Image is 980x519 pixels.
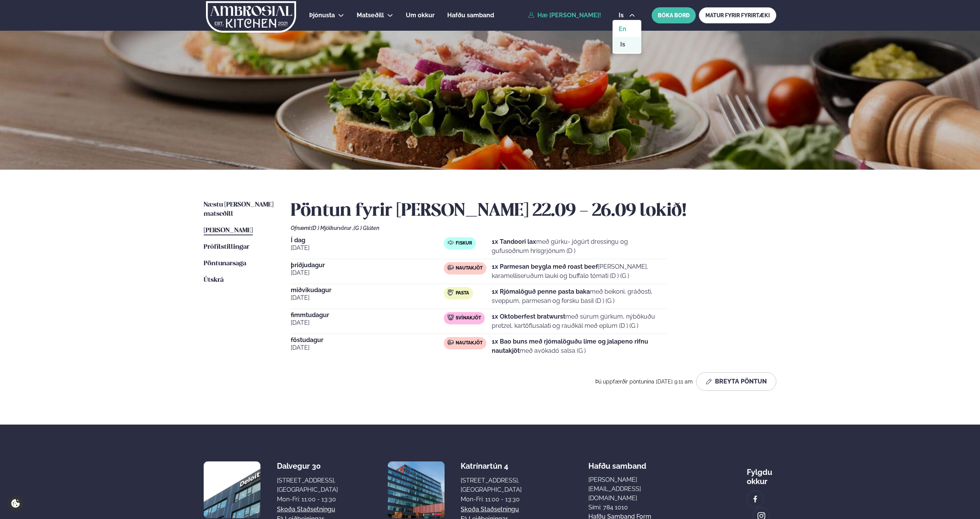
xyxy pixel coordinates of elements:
span: Prófílstillingar [204,244,249,250]
h2: Pöntun fyrir [PERSON_NAME] 22.09 - 26.09 lokið! [291,200,776,222]
span: Útskrá [204,277,224,283]
p: [PERSON_NAME], karamelliseruðum lauki og buffalo tómati (D ) (G ) [492,262,667,281]
span: [PERSON_NAME] [204,227,253,234]
a: image alt [747,491,763,507]
a: Prófílstillingar [204,243,249,252]
strong: 1x Oktoberfest bratwurst [492,313,565,320]
img: logo [205,1,297,33]
div: Katrínartún 4 [461,461,522,471]
img: pork.svg [448,314,454,321]
a: Matseðill [357,11,384,20]
button: BÓKA BORÐ [652,7,696,23]
a: [PERSON_NAME][EMAIL_ADDRESS][DOMAIN_NAME] [588,475,680,503]
span: miðvikudagur [291,287,444,293]
span: [DATE] [291,243,444,253]
div: [STREET_ADDRESS], [GEOGRAPHIC_DATA] [277,476,338,494]
a: Um okkur [406,11,435,20]
strong: 1x Parmesan beygla með roast beef [492,263,598,270]
div: Ofnæmi: [291,225,776,231]
div: Mon-Fri: 11:00 - 13:30 [461,495,522,504]
div: Mon-Fri: 11:00 - 13:30 [277,495,338,504]
a: [PERSON_NAME] [204,226,253,235]
a: Cookie settings [8,496,23,511]
div: [STREET_ADDRESS], [GEOGRAPHIC_DATA] [461,476,522,494]
span: Í dag [291,237,444,243]
span: Þú uppfærðir pöntunina [DATE] 9:11 am [595,379,693,385]
img: fish.svg [448,240,454,246]
button: Breyta Pöntun [696,372,776,391]
span: Hafðu samband [447,12,494,19]
img: pasta.svg [448,289,454,296]
a: MATUR FYRIR FYRIRTÆKI [699,7,776,23]
span: [DATE] [291,318,444,327]
a: Hæ [PERSON_NAME]! [528,12,601,19]
span: Nautakjöt [456,340,483,346]
a: en [613,21,641,37]
span: [DATE] [291,293,444,302]
span: fimmtudagur [291,312,444,318]
strong: 1x Rjómalöguð penne pasta baka [492,288,590,295]
span: föstudagur [291,337,444,343]
span: Pöntunarsaga [204,260,246,267]
img: image alt [388,461,445,518]
a: Skoða staðsetningu [277,505,335,514]
img: beef.svg [448,339,454,345]
strong: 1x Tandoori lax [492,238,536,245]
span: Matseðill [357,12,384,19]
strong: 1x Bao buns með rjómalöguðu lime og jalapeno rifnu nautakjöt [492,338,648,354]
span: Fiskur [456,240,472,246]
div: Fylgdu okkur [747,461,776,486]
span: Þjónusta [309,12,335,19]
img: image alt [751,495,759,504]
span: [DATE] [291,268,444,278]
a: is [614,37,643,52]
a: Þjónusta [309,11,335,20]
span: Pasta [456,290,469,296]
div: Dalvegur 30 [277,461,338,471]
img: beef.svg [448,264,454,271]
a: Pöntunarsaga [204,259,246,268]
p: með avókadó salsa (G ) [492,337,667,355]
p: með gúrku- jógúrt dressingu og gufusoðnum hrísgrjónum (D ) [492,237,667,256]
a: Hafðu samband [447,11,494,20]
span: Um okkur [406,12,435,19]
span: is [619,12,626,18]
span: (D ) Mjólkurvörur , [311,225,354,231]
a: Skoða staðsetningu [461,505,519,514]
a: Útskrá [204,276,224,285]
button: is [613,12,641,18]
span: Næstu [PERSON_NAME] matseðill [204,202,273,217]
span: þriðjudagur [291,262,444,268]
span: (G ) Glúten [354,225,379,231]
p: Sími: 784 1010 [588,503,680,512]
span: Hafðu samband [588,455,646,471]
p: með súrum gúrkum, nýbökuðu pretzel, kartöflusalati og rauðkál með eplum (D ) (G ) [492,312,667,331]
a: Næstu [PERSON_NAME] matseðill [204,200,275,219]
img: image alt [204,461,260,518]
span: [DATE] [291,343,444,352]
span: Svínakjöt [456,315,481,321]
p: með beikoni, gráðosti, sveppum, parmesan og fersku basil (D ) (G ) [492,287,667,306]
span: Nautakjöt [456,265,483,271]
